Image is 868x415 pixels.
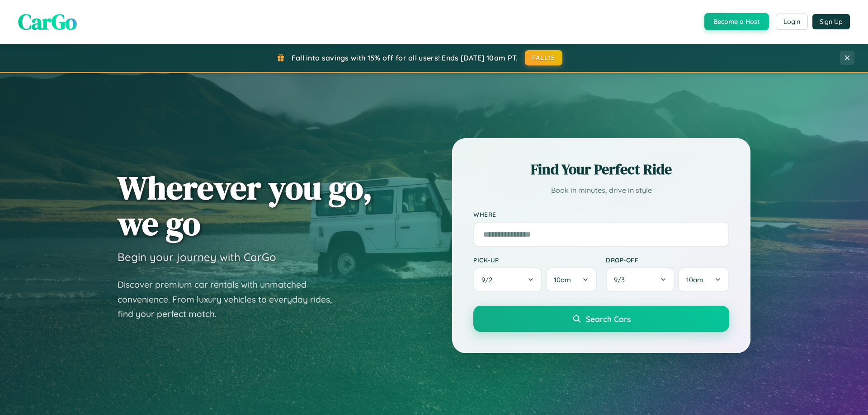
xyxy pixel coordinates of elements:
[606,256,729,264] label: Drop-off
[554,275,571,284] span: 10am
[812,14,850,29] button: Sign Up
[473,256,597,264] label: Pick-up
[118,170,373,241] h1: Wherever you go, we go
[606,267,675,292] button: 9/3
[473,210,729,218] label: Where
[525,50,563,65] button: FALL15
[614,275,629,284] span: 9 / 3
[704,13,769,30] button: Become a Host
[118,250,276,264] h3: Begin your journey with CarGo
[481,275,497,284] span: 9 / 2
[18,7,77,37] span: CarGo
[118,277,344,322] p: Discover premium car rentals with unmatched convenience. From luxury vehicles to everyday rides, ...
[292,53,518,62] span: Fall into savings with 15% off for all users! Ends [DATE] 10am PT.
[473,159,729,179] h2: Find Your Perfect Ride
[546,267,597,292] button: 10am
[473,267,542,292] button: 9/2
[776,14,808,30] button: Login
[678,267,729,292] button: 10am
[473,306,729,332] button: Search Cars
[473,184,729,197] p: Book in minutes, drive in style
[586,314,631,324] span: Search Cars
[686,275,703,284] span: 10am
